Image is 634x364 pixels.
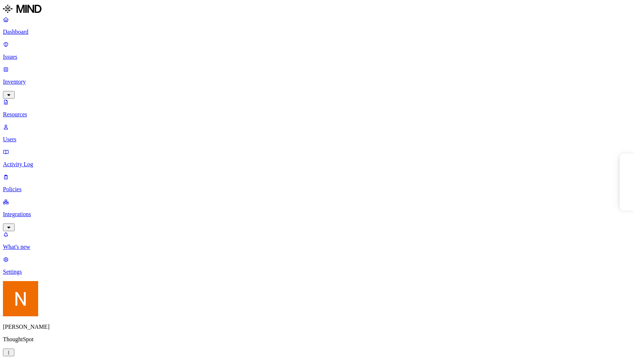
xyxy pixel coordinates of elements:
a: Dashboard [3,16,631,35]
p: Integrations [3,211,631,218]
a: Users [3,124,631,143]
a: Inventory [3,66,631,98]
a: Resources [3,99,631,118]
p: Inventory [3,79,631,85]
p: Settings [3,269,631,275]
p: Users [3,136,631,143]
a: Settings [3,256,631,275]
p: Resources [3,111,631,118]
a: Policies [3,174,631,193]
a: Issues [3,41,631,60]
p: Issues [3,54,631,60]
a: Activity Log [3,149,631,168]
p: ThoughtSpot [3,336,631,343]
p: What's new [3,244,631,250]
a: MIND [3,3,631,16]
p: Policies [3,186,631,193]
a: Integrations [3,199,631,230]
p: Dashboard [3,29,631,35]
a: What's new [3,231,631,250]
p: Activity Log [3,161,631,168]
img: MIND [3,3,41,15]
img: Nitai Mishary [3,281,38,316]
